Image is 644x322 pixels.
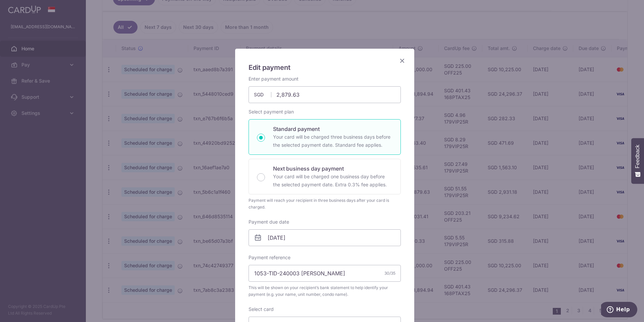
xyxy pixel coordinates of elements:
label: Select payment plan [249,108,294,115]
button: Close [398,57,406,65]
label: Payment due date [249,219,289,225]
input: DD / MM / YYYY [249,229,401,246]
span: This will be shown on your recipient’s bank statement to help identify your payment (e.g. your na... [249,284,401,298]
label: Payment reference [249,254,290,261]
iframe: Opens a widget where you can find more information [601,302,637,319]
p: Next business day payment [273,165,392,173]
label: Enter payment amount [249,76,299,82]
label: Select card [249,306,274,313]
button: Feedback - Show survey [631,138,644,184]
p: Your card will be charged one business day before the selected payment date. Extra 0.3% fee applies. [273,173,392,189]
p: Your card will be charged three business days before the selected payment date. Standard fee appl... [273,133,392,149]
h5: Edit payment [249,62,401,73]
div: 30/35 [384,270,395,277]
span: SGD [254,91,271,98]
p: Standard payment [273,125,392,133]
span: Feedback [635,145,641,168]
input: 0.00 [249,86,401,103]
div: Payment will reach your recipient in three business days after your card is charged. [249,197,401,211]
